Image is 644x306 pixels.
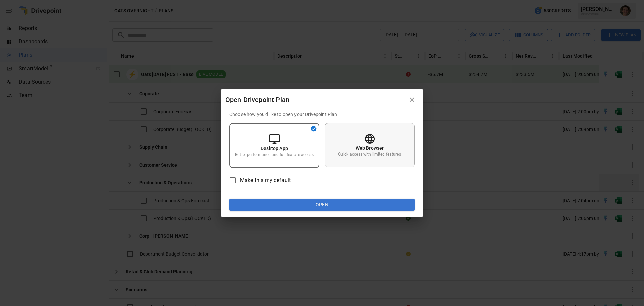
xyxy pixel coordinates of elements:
[240,176,291,184] span: Make this my default
[235,152,313,158] p: Better performance and full feature access
[229,111,415,118] p: Choose how you'd like to open your Drivepoint Plan
[261,145,288,152] p: Desktop App
[225,94,405,105] div: Open Drivepoint Plan
[229,199,415,211] button: Open
[356,145,384,151] p: Web Browser
[338,151,401,157] p: Quick access with limited features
